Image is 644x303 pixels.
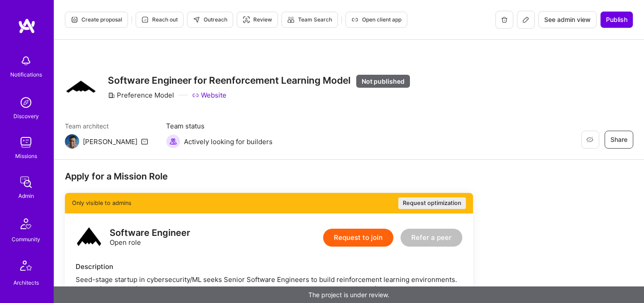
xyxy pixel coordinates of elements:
[65,79,97,96] img: Company Logo
[15,151,37,161] div: Missions
[17,133,35,151] img: teamwork
[18,191,34,201] div: Admin
[13,111,39,121] div: Discovery
[356,75,410,88] div: Not published
[351,16,401,24] span: Open client app
[76,224,102,251] img: logo
[54,286,644,303] div: The project is under review.
[15,213,37,235] img: Community
[141,138,148,145] i: icon Mail
[15,256,37,278] img: Architects
[187,12,233,28] button: Outreach
[17,94,35,111] img: discovery
[538,11,597,28] button: See admin view
[243,16,272,24] span: Review
[141,16,178,24] span: Reach out
[287,16,332,24] span: Team Search
[345,12,407,28] button: Open client app
[401,229,462,247] button: Refer a peer
[108,90,174,100] div: Preference Model
[65,121,148,131] span: Team architect
[136,12,183,28] button: Reach out
[606,15,627,24] span: Publish
[65,193,473,213] div: Only visible to admins
[184,137,273,146] span: Actively looking for builders
[65,12,128,28] button: Create proposal
[10,70,42,79] div: Notifications
[110,228,190,238] div: Software Engineer
[281,12,338,28] button: Team Search
[108,75,410,87] h3: Software Engineer for Reenforcement Learning Model
[586,136,593,143] i: icon EyeClosed
[605,131,633,149] button: Share
[12,235,40,244] div: Community
[71,16,122,24] span: Create proposal
[13,278,39,287] div: Architects
[65,171,473,182] div: Apply for a Mission Role
[166,121,273,131] span: Team status
[110,228,190,247] div: Open role
[65,134,79,149] img: Team Architect
[71,16,78,23] i: icon Proposal
[18,18,36,34] img: logo
[17,52,35,70] img: bell
[323,229,393,247] button: Request to join
[600,11,633,28] button: Publish
[237,12,278,28] button: Review
[610,135,627,144] span: Share
[83,137,137,146] div: [PERSON_NAME]
[398,197,466,209] button: Request optimization
[192,90,226,100] a: Website
[193,16,227,24] span: Outreach
[108,92,115,99] i: icon CompanyGray
[544,15,591,24] span: See admin view
[76,262,462,271] div: Description
[17,173,35,191] img: admin teamwork
[166,134,180,149] img: Actively looking for builders
[243,16,250,23] i: icon Targeter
